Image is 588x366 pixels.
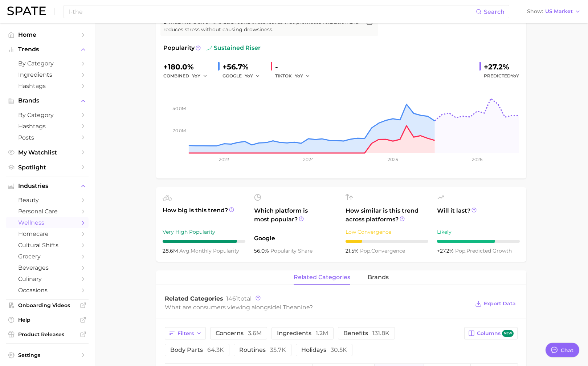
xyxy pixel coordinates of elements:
[6,95,89,106] button: Brands
[464,327,518,339] button: Columnsnew
[18,112,76,118] span: by Category
[277,330,328,336] span: ingredients
[6,329,89,340] a: Product Releases
[360,248,405,254] span: convergence
[18,123,76,130] span: Hashtags
[207,346,224,353] span: 64.3k
[484,72,519,80] span: Predicted
[239,347,286,353] span: routines
[18,219,76,226] span: wellness
[18,208,76,215] span: personal care
[270,248,313,254] span: popularity share
[18,149,76,156] span: My Watchlist
[163,240,245,243] div: 9 / 10
[6,262,89,273] a: beverages
[295,73,303,79] span: YoY
[18,183,76,189] span: Industries
[6,181,89,192] button: Industries
[346,206,428,224] span: How similar is this trend across platforms?
[6,314,89,325] a: Help
[254,234,337,243] span: Google
[18,83,76,89] span: Hashtags
[254,206,337,230] span: Which platform is most popular?
[511,73,519,79] span: YoY
[163,228,245,236] div: Very High Popularity
[346,248,360,254] span: 21.5%
[245,73,253,79] span: YoY
[303,157,314,162] tspan: 2024
[6,132,89,143] a: Posts
[484,301,516,307] span: Export Data
[6,69,89,80] a: Ingredients
[177,330,194,337] span: Filters
[18,97,76,104] span: Brands
[343,330,389,336] span: benefits
[18,134,76,141] span: Posts
[372,330,389,337] span: 131.8k
[388,157,398,162] tspan: 2025
[316,330,328,337] span: 1.2m
[437,206,520,224] span: Will it last?
[18,242,76,249] span: cultural shifts
[179,248,239,254] span: monthly popularity
[165,327,206,339] button: Filters
[192,72,208,80] button: YoY
[6,285,89,296] a: occasions
[163,248,179,254] span: 28.6m
[6,58,89,69] a: by Category
[455,248,466,254] abbr: popularity index
[368,274,389,281] span: brands
[6,162,89,173] a: Spotlight
[179,248,191,254] abbr: average
[6,147,89,158] a: My Watchlist
[525,7,583,16] button: ShowUS Market
[18,302,76,309] span: Onboarding Videos
[165,302,470,312] div: What are consumers viewing alongside ?
[331,346,347,353] span: 30.5k
[6,109,89,121] a: by Category
[275,61,315,73] div: -
[484,61,519,73] div: +27.2%
[170,347,224,353] span: body parts
[222,72,265,80] div: GOOGLE
[18,46,76,53] span: Trends
[346,228,428,236] div: Low Convergence
[280,304,310,311] span: l theanine
[18,164,76,171] span: Spotlight
[270,346,286,353] span: 35.7k
[163,61,212,73] div: +180.0%
[502,330,514,337] span: new
[473,299,518,309] button: Export Data
[437,240,520,243] div: 7 / 10
[6,206,89,217] a: personal care
[294,274,350,281] span: related categories
[6,44,89,55] button: Trends
[6,80,89,92] a: Hashtags
[18,71,76,78] span: Ingredients
[6,240,89,251] a: cultural shifts
[527,9,543,13] span: Show
[18,331,76,338] span: Product Releases
[68,5,476,18] input: Search here for a brand, industry, or ingredient
[226,295,238,302] span: 1461
[484,8,505,15] span: Search
[18,275,76,282] span: culinary
[6,217,89,228] a: wellness
[472,157,482,162] tspan: 2026
[6,228,89,240] a: homecare
[6,350,89,361] a: Settings
[163,72,212,80] div: combined
[254,248,270,254] span: 56.0%
[6,273,89,285] a: culinary
[18,287,76,294] span: occasions
[165,295,223,302] span: Related Categories
[18,352,76,358] span: Settings
[18,60,76,67] span: by Category
[216,330,262,336] span: concerns
[477,330,514,337] span: Columns
[207,44,261,52] span: sustained riser
[455,248,512,254] span: predicted growth
[275,72,315,80] div: TIKTOK
[18,197,76,204] span: beauty
[163,206,245,224] span: How big is this trend?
